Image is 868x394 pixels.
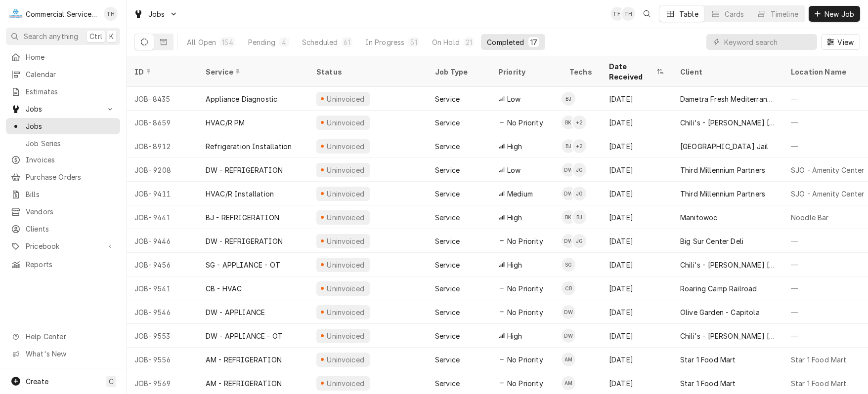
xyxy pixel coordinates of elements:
[127,111,198,134] div: JOB-8659
[562,305,575,319] div: DW
[206,141,292,152] div: Refrigeration Installation
[6,256,120,273] a: Reports
[6,66,120,82] a: Calendar
[507,355,543,365] span: No Priority
[572,139,586,153] div: + 2
[562,163,575,177] div: David Waite's Avatar
[609,61,654,82] div: Date Received
[562,210,575,224] div: Bill Key's Avatar
[26,138,115,149] span: Job Series
[507,189,533,199] span: Medium
[572,187,586,200] div: JG
[326,378,366,389] div: Uninvoiced
[572,163,586,177] div: JG
[26,331,114,342] span: Help Center
[680,94,775,104] div: Dametra Fresh Mediterranean
[326,141,366,152] div: Uninvoiced
[601,253,672,276] div: [DATE]
[601,182,672,205] div: [DATE]
[130,6,182,22] a: Go to Jobs
[127,276,198,300] div: JOB-9541
[507,212,522,223] span: High
[206,283,242,294] div: CB - HVAC
[724,34,812,50] input: Keyword search
[109,31,114,41] span: K
[680,283,757,294] div: Roaring Camp Railroad
[326,236,366,246] div: Uninvoiced
[562,210,575,224] div: BK
[507,236,543,246] span: No Priority
[365,37,405,47] div: In Progress
[507,378,543,389] span: No Priority
[104,7,118,21] div: Tricia Hansen's Avatar
[6,221,120,237] a: Clients
[127,134,198,158] div: JOB-8912
[206,355,282,365] div: AM - REFRIGERATION
[6,118,120,134] a: Jobs
[24,31,78,41] span: Search anything
[127,300,198,324] div: JOB-9546
[680,260,775,270] div: Chili's - [PERSON_NAME] [PERSON_NAME]
[562,187,575,200] div: DW
[487,37,524,47] div: Completed
[26,86,115,97] span: Estimates
[326,165,366,175] div: Uninvoiced
[410,37,417,47] div: 51
[562,281,575,295] div: Carson Bourdet's Avatar
[206,165,283,175] div: DW - REFRIGERATION
[507,260,522,270] span: High
[435,118,460,128] div: Service
[206,212,279,223] div: BJ - REFRIGERATION
[6,83,120,100] a: Estimates
[6,49,120,65] a: Home
[6,203,120,220] a: Vendors
[572,210,586,224] div: BJ
[791,378,847,389] div: Star 1 Food Mart
[127,182,198,205] div: JOB-9411
[326,189,366,199] div: Uninvoiced
[601,87,672,111] div: [DATE]
[572,210,586,224] div: Brandon Johnson's Avatar
[507,94,521,104] span: Low
[680,355,736,365] div: Star 1 Food Mart
[435,331,460,341] div: Service
[435,283,460,294] div: Service
[562,305,575,319] div: David Waite's Avatar
[562,258,575,272] div: Sebastian Gomez's Avatar
[26,9,98,19] div: Commercial Service Co.
[26,259,115,270] span: Reports
[823,9,856,19] span: New Job
[610,7,624,21] div: TH
[432,37,460,47] div: On Hold
[562,329,575,343] div: DW
[680,189,765,199] div: Third Millennium Partners
[680,67,773,77] div: Client
[680,307,760,317] div: Olive Garden - Capitola
[6,169,120,185] a: Purchase Orders
[562,353,575,366] div: Audie Murphy's Avatar
[281,37,287,47] div: 4
[601,276,672,300] div: [DATE]
[127,158,198,182] div: JOB-9208
[326,212,366,223] div: Uninvoiced
[791,165,864,175] div: SJO - Amenity Center
[222,37,233,47] div: 154
[507,331,522,341] span: High
[26,155,115,165] span: Invoices
[26,377,48,386] span: Create
[562,92,575,106] div: Brandon Johnson's Avatar
[206,189,274,199] div: HVAC/R Installation
[562,116,575,129] div: Bill Key's Avatar
[127,87,198,111] div: JOB-8435
[26,206,115,217] span: Vendors
[621,7,635,21] div: TH
[6,186,120,202] a: Bills
[562,163,575,177] div: DW
[6,346,120,362] a: Go to What's New
[435,67,482,77] div: Job Type
[835,37,856,47] span: View
[26,224,115,234] span: Clients
[302,37,338,47] div: Scheduled
[26,241,100,251] span: Pricebook
[26,69,115,79] span: Calendar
